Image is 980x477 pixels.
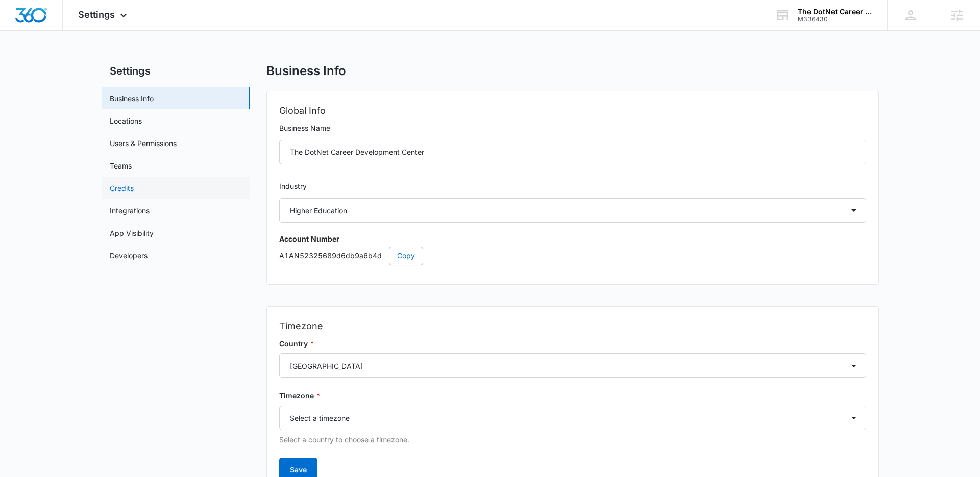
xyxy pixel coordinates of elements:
[110,205,150,216] a: Integrations
[279,319,866,333] h2: Timezone
[110,138,177,149] a: Users & Permissions
[266,63,346,79] h1: Business Info
[798,8,872,16] div: account name
[279,123,866,134] label: Business Name
[279,234,339,243] strong: Account Number
[798,16,872,23] div: account id
[110,115,142,126] a: Locations
[110,160,132,171] a: Teams
[279,338,866,349] label: Country
[110,93,154,104] a: Business Info
[78,9,115,20] span: Settings
[102,63,250,79] h2: Settings
[397,250,415,261] span: Copy
[110,250,148,261] a: Developers
[279,104,866,118] h2: Global Info
[279,181,866,192] label: Industry
[389,247,423,265] button: Copy
[279,247,866,265] p: A1AN52325689d6db9a6b4d
[279,434,866,445] p: Select a country to choose a timezone.
[110,183,134,194] a: Credits
[110,228,154,238] a: App Visibility
[279,390,866,401] label: Timezone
